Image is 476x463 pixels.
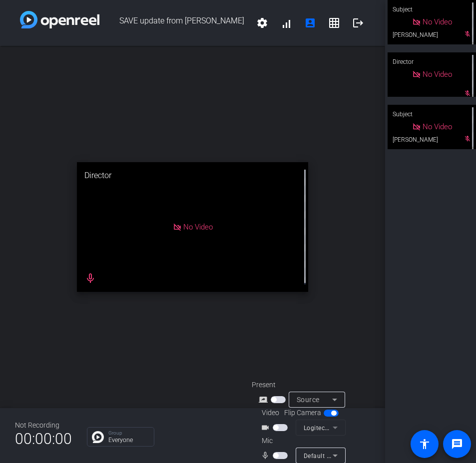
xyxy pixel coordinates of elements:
mat-icon: settings [256,17,268,29]
div: Present [252,380,352,390]
div: Director [77,162,308,189]
mat-icon: screen_share_outline [259,394,271,406]
span: No Video [423,70,452,79]
span: No Video [423,122,452,131]
mat-icon: grid_on [328,17,340,29]
mat-icon: accessibility [419,438,431,450]
div: Mic [252,436,352,446]
p: Group [108,431,149,436]
div: Not Recording [15,420,72,431]
mat-icon: videocam_outline [261,422,273,434]
span: SAVE update from [PERSON_NAME] [99,11,250,35]
span: 00:00:00 [15,427,72,451]
mat-icon: logout [352,17,364,29]
img: white-gradient.svg [20,11,99,28]
mat-icon: account_box [304,17,316,29]
span: Source [297,396,320,404]
mat-icon: message [451,438,463,450]
span: Flip Camera [284,408,321,418]
button: signal_cellular_alt [274,11,298,35]
div: Director [388,52,476,71]
span: Video [262,408,279,418]
p: Everyone [108,437,149,443]
span: No Video [423,17,452,26]
mat-icon: mic_none [261,450,273,462]
span: No Video [183,223,213,231]
img: Chat Icon [92,431,104,443]
div: Subject [388,105,476,124]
